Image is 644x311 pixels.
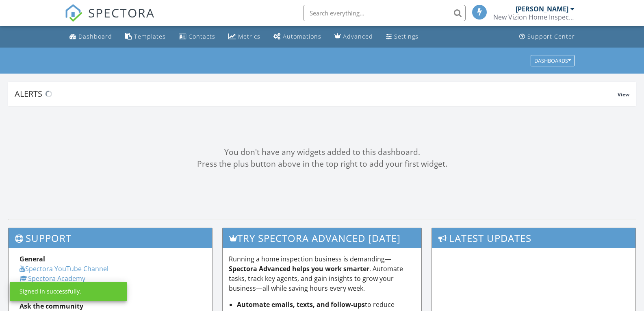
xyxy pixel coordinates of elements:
a: Automations (Basic) [270,29,325,44]
strong: Automate emails, texts, and follow-ups [237,300,365,309]
a: Templates [122,29,169,44]
div: You don't have any widgets added to this dashboard. [8,146,636,158]
h3: Try spectora advanced [DATE] [223,228,421,248]
a: Dashboard [66,29,115,44]
div: Signed in successfully. [20,287,81,296]
a: Advanced [331,29,376,44]
a: Metrics [225,29,264,44]
a: Settings [383,29,422,44]
h3: Support [9,228,212,248]
div: Ask the community [20,301,201,311]
p: Running a home inspection business is demanding— . Automate tasks, track key agents, and gain ins... [229,254,415,293]
div: New Vizion Home Inspections [493,13,575,21]
button: Dashboards [531,55,575,66]
div: Dashboard [78,33,112,40]
h3: Latest Updates [432,228,635,248]
a: Spectora Academy [20,274,85,283]
strong: Spectora Advanced helps you work smarter [229,264,369,273]
a: Spectora YouTube Channel [20,264,108,273]
div: Automations [283,33,321,40]
div: Contacts [189,33,215,40]
div: Templates [134,33,166,40]
div: Dashboards [534,58,571,63]
div: Alerts [15,88,618,99]
div: Advanced [343,33,373,40]
div: Metrics [238,33,260,40]
div: Support Center [527,33,575,40]
input: Search everything... [303,5,466,21]
div: [PERSON_NAME] [516,5,568,13]
a: Support Center [516,29,578,44]
strong: General [20,254,45,263]
span: SPECTORA [88,4,155,21]
img: The Best Home Inspection Software - Spectora [65,4,82,22]
span: View [618,91,629,98]
a: Contacts [176,29,219,44]
div: Settings [394,33,418,40]
a: SPECTORA [65,11,155,28]
div: Press the plus button above in the top right to add your first widget. [8,158,636,170]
